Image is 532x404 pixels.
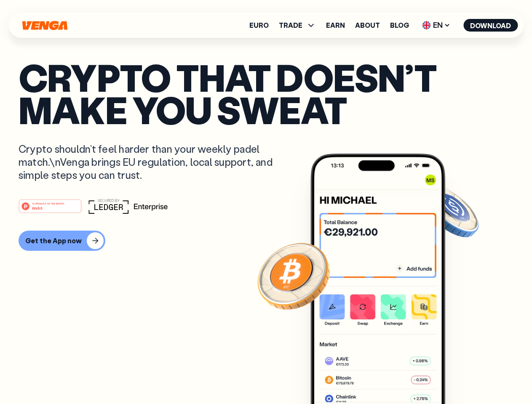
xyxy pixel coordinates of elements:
img: Bitcoin [256,238,331,314]
svg: Home [21,21,68,30]
div: Get the App now [25,237,82,245]
tspan: #1 PRODUCT OF THE MONTH [32,202,64,205]
a: About [355,22,380,29]
a: Euro [249,22,269,29]
span: TRADE [279,20,316,30]
a: Get the App now [19,231,513,251]
p: Crypto shouldn’t feel harder than your weekly padel match.\nVenga brings EU regulation, local sup... [19,142,285,182]
button: Download [463,19,518,32]
a: Blog [390,22,409,29]
tspan: Web3 [32,205,43,210]
img: USDC coin [420,181,481,242]
span: EN [419,19,453,32]
span: TRADE [279,22,302,29]
a: Earn [326,22,345,29]
button: Get the App now [19,231,105,251]
a: #1 PRODUCT OF THE MONTHWeb3 [19,204,82,215]
p: Crypto that doesn’t make you sweat [19,61,513,125]
img: flag-uk [422,21,430,29]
